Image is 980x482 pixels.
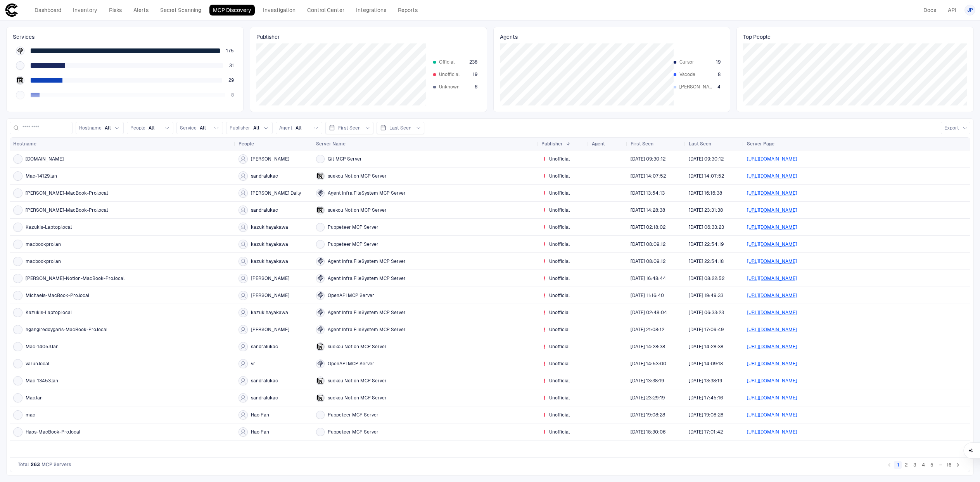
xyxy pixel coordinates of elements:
span: [DATE] 18:30:06 [631,429,665,435]
span: [DATE] 11:16:40 [631,292,664,299]
span: Mac-13453.lan [26,378,58,384]
span: [DATE] 09:30:12 [689,156,724,162]
span: Hao Pan [251,429,269,435]
span: 6 [475,84,477,90]
div: 04/09/2025 05:33:23 (GMT+00:00 UTC) [689,309,724,316]
span: [PERSON_NAME]-MacBook-Pro.local [26,190,108,196]
span: Unofficial [549,344,570,350]
span: All [105,125,111,131]
span: Unofficial [549,173,570,179]
button: HostnameAll [76,122,124,134]
span: [DOMAIN_NAME] [26,156,64,162]
span: [DATE] 17:09:49 [689,327,724,333]
span: Unofficial [549,361,570,367]
a: [URL][DOMAIN_NAME] [747,344,797,349]
span: Puppeteer MCP Server [328,412,379,418]
button: PublisherAll [226,122,273,134]
span: [DATE] 22:54:18 [689,258,724,264]
span: [DATE] 19:49:33 [689,292,723,299]
div: 11/08/2025 22:31:38 (GMT+00:00 UTC) [689,207,723,213]
button: page 1 [894,461,902,469]
span: hgangireddygaris-MacBook-Pro.local [26,327,107,333]
a: [URL][DOMAIN_NAME] [747,276,797,281]
div: 05/08/2025 20:08:12 (GMT+00:00 UTC) [631,327,664,333]
span: [DATE] 02:48:04 [631,309,667,316]
div: 04/09/2025 22:29:19 (GMT+00:00 UTC) [631,395,665,401]
span: Hostname [79,125,102,131]
button: Go to page 4 [920,461,927,469]
span: 8 [231,92,234,98]
span: MCP Servers [41,461,71,468]
div: 26/08/2025 16:01:42 (GMT+00:00 UTC) [689,429,723,435]
div: 05/08/2025 15:48:44 (GMT+00:00 UTC) [631,275,666,282]
span: suekou Notion MCP Server [328,378,387,384]
span: [PERSON_NAME]-Notion-MacBook-Pro.local [26,275,124,282]
a: Risks [105,5,125,16]
span: All [253,125,259,131]
button: Go to next page [954,461,962,469]
button: PeopleAll [127,122,173,134]
span: Unofficial [549,241,570,247]
span: Kazukis-Laptop.local [26,309,72,316]
a: [URL][DOMAIN_NAME] [747,207,797,213]
span: Top People [743,33,967,40]
span: Michaels-MacBook-Pro.local [26,292,89,299]
span: People [239,141,254,147]
div: Notion [317,344,323,350]
button: Export [941,122,970,134]
span: Hostname [13,141,36,147]
span: [DATE] 14:28:38 [631,207,665,213]
span: Puppeteer MCP Server [328,241,379,247]
div: Notion [317,207,323,213]
div: 04/09/2025 05:33:23 (GMT+00:00 UTC) [689,224,724,230]
span: [DATE] 19:08:28 [631,412,665,418]
span: [DATE] 14:07:52 [631,173,666,179]
span: JP [967,7,973,13]
div: 11/08/2025 13:28:38 (GMT+00:00 UTC) [631,344,665,350]
a: [URL][DOMAIN_NAME] [747,190,797,196]
button: Go to page 16 [945,461,953,469]
span: Kazukis-Laptop.local [26,224,72,230]
span: macbookpro.lan [26,258,61,264]
span: sandralukac [251,344,278,350]
span: Unofficial [549,395,570,401]
span: Unofficial [549,327,570,333]
span: Unofficial [549,207,570,213]
a: Reports [394,5,421,16]
span: [PERSON_NAME] Daily [251,190,301,196]
div: Notion [317,395,323,401]
span: 8 [718,71,721,78]
span: Agent [279,125,292,131]
span: Last Seen [689,141,711,147]
span: 19 [473,71,477,78]
a: API [944,5,960,16]
span: People [130,125,145,131]
span: [DATE] 09:30:12 [631,156,665,162]
div: 18/08/2025 18:49:33 (GMT+00:00 UTC) [689,292,723,299]
span: Agent Infra FileSystem MCP Server [328,190,406,196]
span: Last Seen [389,125,411,131]
div: 12/08/2025 13:07:52 (GMT+00:00 UTC) [689,173,724,179]
span: Publisher [230,125,250,131]
div: 05/08/2025 12:38:19 (GMT+00:00 UTC) [631,378,664,384]
span: sandralukac [251,173,278,179]
div: 05/08/2025 10:16:40 (GMT+00:00 UTC) [631,292,664,299]
span: Service [180,125,197,131]
div: Notion [317,378,323,384]
div: 05/08/2025 07:09:12 (GMT+00:00 UTC) [631,258,665,264]
a: [URL][DOMAIN_NAME] [747,361,797,366]
span: Haos-MacBook-Pro.local [26,429,80,435]
span: kazukihayakawa [251,309,288,316]
span: [DATE] 22:54:19 [689,241,724,247]
button: JP [964,5,975,16]
span: vr [251,361,255,367]
span: mac [26,412,35,418]
div: 05/09/2025 15:16:38 (GMT+00:00 UTC) [689,190,722,196]
a: Control Center [304,5,348,16]
span: Cursor [679,59,707,65]
div: 29/08/2025 08:30:12 (GMT+00:00 UTC) [689,156,724,162]
div: 11/08/2025 13:28:38 (GMT+00:00 UTC) [689,344,723,350]
div: … [937,461,944,468]
span: Unofficial [549,224,570,230]
div: 06/08/2025 18:08:28 (GMT+00:00 UTC) [631,412,665,418]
